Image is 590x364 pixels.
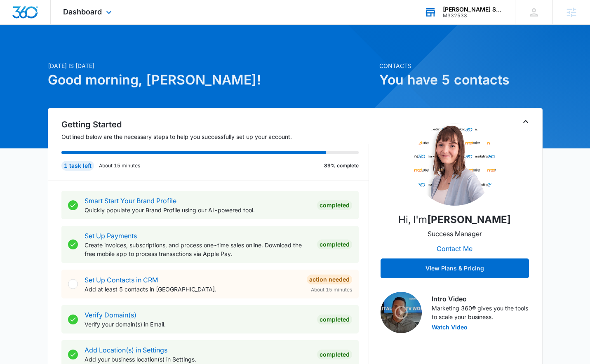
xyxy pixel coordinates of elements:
span: Dashboard [63,7,102,16]
img: website_grey.svg [13,21,20,28]
span: About 15 minutes [311,286,352,294]
p: Add your business location(s) in Settings. [85,355,310,364]
h1: You have 5 contacts [379,70,543,90]
div: Domain: [DOMAIN_NAME] [21,21,91,28]
div: Keywords by Traffic [91,49,139,54]
a: Add Location(s) in Settings [85,346,167,354]
p: Marketing 360® gives you the tools to scale your business. [432,304,529,321]
p: Hi, I'm [398,212,511,227]
button: Toggle Collapse [521,117,531,127]
a: Set Up Payments [85,232,137,240]
img: Intro Video [381,292,422,333]
p: Create invoices, subscriptions, and process one-time sales online. Download the free mobile app t... [85,241,310,258]
div: Completed [317,240,352,249]
p: Contacts [379,61,543,70]
div: 1 task left [61,161,94,171]
p: Outlined below are the necessary steps to help you successfully set up your account. [61,132,369,141]
p: 89% complete [324,162,359,169]
div: v 4.0.25 [23,13,40,20]
strong: [PERSON_NAME] [427,214,511,225]
p: [DATE] is [DATE] [48,61,374,70]
p: Success Manager [428,229,482,239]
div: Action Needed [307,275,352,284]
p: About 15 minutes [99,162,140,169]
div: Completed [317,350,352,359]
button: Contact Me [428,239,481,258]
div: Completed [317,315,352,324]
p: Quickly populate your Brand Profile using our AI-powered tool. [85,206,310,214]
h1: Good morning, [PERSON_NAME]! [48,70,374,90]
div: account id [443,13,503,19]
img: tab_domain_overview_orange.svg [22,48,29,54]
div: account name [443,6,503,13]
p: Add at least 5 contacts in [GEOGRAPHIC_DATA]. [85,285,300,294]
a: Smart Start Your Brand Profile [85,197,176,205]
button: Watch Video [432,324,468,330]
img: logo_orange.svg [13,13,20,20]
h3: Intro Video [432,294,529,304]
a: Set Up Contacts in CRM [85,276,158,284]
h2: Getting Started [61,118,369,131]
img: Christy Perez [414,123,496,206]
img: tab_keywords_by_traffic_grey.svg [82,48,89,54]
div: Domain Overview [31,49,74,54]
a: Verify Domain(s) [85,311,136,319]
p: Verify your domain(s) in Email. [85,320,310,329]
button: View Plans & Pricing [381,258,529,278]
div: Completed [317,200,352,210]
